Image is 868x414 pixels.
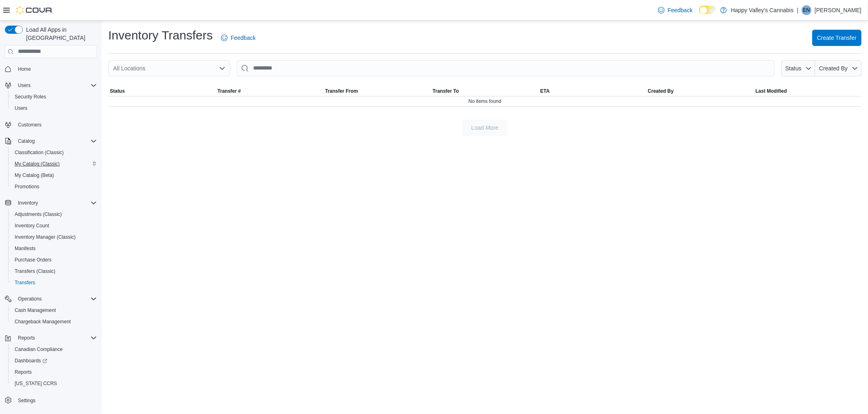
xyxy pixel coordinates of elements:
span: Transfers [15,279,35,286]
span: Load All Apps in [GEOGRAPHIC_DATA] [23,26,97,42]
a: Users [11,103,31,113]
span: Create Transfer [817,34,857,42]
span: My Catalog (Beta) [11,170,97,180]
a: Purchase Orders [11,255,55,265]
button: Status [781,60,815,76]
span: Reports [18,335,35,341]
button: Inventory Manager (Classic) [8,231,100,243]
span: Washington CCRS [11,379,97,388]
a: Reports [11,367,35,377]
button: Adjustments (Classic) [8,209,100,220]
span: Canadian Compliance [15,346,63,353]
button: [US_STATE] CCRS [8,378,100,389]
span: Adjustments (Classic) [11,209,97,219]
span: [US_STATE] CCRS [15,380,57,387]
span: Reports [15,369,32,375]
a: Inventory Manager (Classic) [11,232,79,242]
a: Settings [15,396,39,405]
span: Adjustments (Classic) [15,211,62,218]
span: Cash Management [11,305,97,315]
span: Created By [819,65,848,72]
button: Canadian Compliance [8,344,100,355]
div: Ezra Nickel [802,5,811,15]
span: Reports [15,333,97,343]
button: Security Roles [8,91,100,102]
a: Adjustments (Classic) [11,209,65,219]
span: Last Modified [756,88,787,94]
span: Chargeback Management [15,318,71,325]
button: Status [108,86,216,96]
a: Inventory Count [11,221,52,231]
span: Promotions [11,182,97,192]
span: Home [15,64,97,74]
a: Feedback [218,30,259,46]
button: Operations [2,293,100,305]
a: [US_STATE] CCRS [11,379,60,388]
button: Customers [2,119,100,131]
a: My Catalog (Classic) [11,159,63,169]
img: Cova [16,6,53,14]
button: Reports [8,366,100,378]
span: Chargeback Management [11,317,97,327]
input: This is a search bar. After typing your query, hit enter to filter the results lower in the page. [237,60,775,76]
span: My Catalog (Classic) [15,161,60,167]
button: Home [2,63,100,75]
a: Canadian Compliance [11,344,66,354]
button: Manifests [8,243,100,254]
button: Classification (Classic) [8,147,100,158]
button: Users [8,102,100,114]
span: Inventory [18,200,38,206]
button: Catalog [15,136,38,146]
span: ETA [540,88,550,94]
span: Transfers [11,278,97,288]
span: Users [11,103,97,113]
span: My Catalog (Classic) [11,159,97,169]
span: Security Roles [11,92,97,102]
span: Operations [18,296,42,302]
span: Customers [15,120,97,130]
span: Dashboards [11,356,97,366]
span: Load More [471,124,498,132]
span: Promotions [15,183,39,190]
a: Feedback [655,2,696,18]
span: Settings [18,397,35,404]
button: Purchase Orders [8,254,100,266]
button: My Catalog (Classic) [8,158,100,170]
button: Users [2,80,100,91]
span: Transfer To [433,88,459,94]
input: Dark Mode [699,6,716,14]
span: Settings [15,395,97,405]
button: Created By [646,86,754,96]
button: Settings [2,394,100,406]
a: Classification (Classic) [11,148,67,157]
button: Created By [815,60,861,76]
span: Manifests [11,244,97,253]
button: Catalog [2,135,100,147]
span: Users [15,105,27,111]
span: Reports [11,367,97,377]
a: Transfers (Classic) [11,266,59,276]
span: Catalog [15,136,97,146]
span: Purchase Orders [15,257,52,263]
span: Operations [15,294,97,304]
button: Reports [15,333,38,343]
button: Create Transfer [812,30,861,46]
button: Transfer To [431,86,538,96]
span: Security Roles [15,94,46,100]
a: Cash Management [11,305,59,315]
span: EN [803,5,810,15]
h1: Inventory Transfers [108,27,213,44]
span: Inventory Count [15,222,49,229]
a: Security Roles [11,92,49,102]
button: Cash Management [8,305,100,316]
button: Inventory [2,197,100,209]
span: Transfers (Classic) [15,268,55,275]
span: Classification (Classic) [15,149,64,156]
a: Customers [15,120,45,130]
a: Transfers [11,278,38,288]
span: Transfer From [325,88,358,94]
button: Transfers [8,277,100,288]
span: Manifests [15,245,35,252]
p: [PERSON_NAME] [815,5,861,15]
